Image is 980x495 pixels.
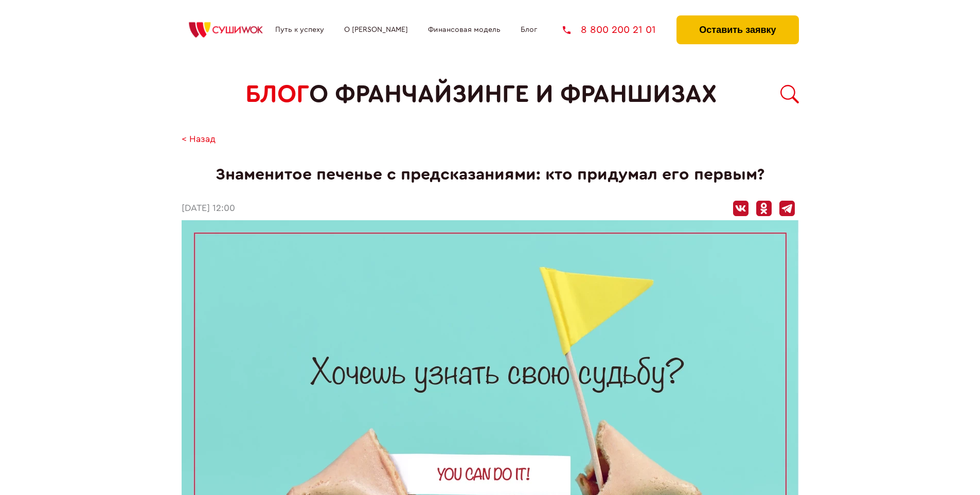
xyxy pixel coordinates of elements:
[428,26,501,34] a: Финансовая модель
[344,26,408,34] a: О [PERSON_NAME]
[521,26,537,34] a: Блог
[182,165,799,184] h1: Знаменитое печенье с предсказаниями: кто придумал его первым?
[275,26,324,34] a: Путь к успеху
[245,80,309,109] span: БЛОГ
[182,134,216,145] a: < Назад
[182,203,235,214] time: [DATE] 12:00
[676,15,798,44] button: Оставить заявку
[563,25,656,35] a: 8 800 200 21 01
[581,25,656,35] span: 8 800 200 21 01
[309,80,717,109] span: о франчайзинге и франшизах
